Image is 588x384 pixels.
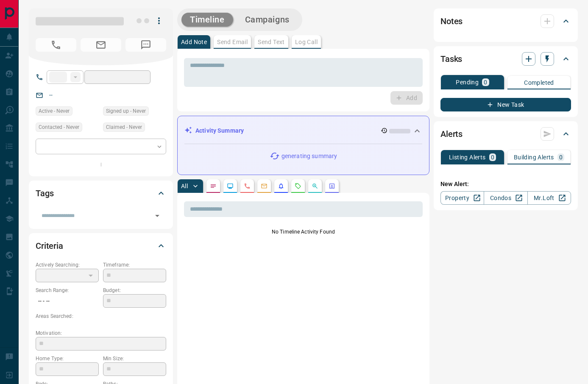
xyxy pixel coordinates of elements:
[227,183,234,189] svg: Lead Browsing Activity
[278,183,284,189] svg: Listing Alerts
[244,183,251,189] svg: Calls
[106,107,146,115] span: Signed up - Never
[181,183,188,189] p: All
[81,38,121,52] span: No Email
[103,287,166,294] p: Budget:
[514,154,554,160] p: Building Alerts
[181,39,207,45] p: Add Note
[449,154,486,160] p: Listing Alerts
[440,49,571,69] div: Tasks
[36,38,76,52] span: No Number
[440,14,463,28] h2: Notes
[295,183,301,189] svg: Requests
[440,127,463,141] h2: Alerts
[184,228,423,236] p: No Timeline Activity Found
[491,154,494,160] p: 0
[39,123,79,131] span: Contacted - Never
[36,329,166,337] p: Motivation:
[312,183,318,189] svg: Opportunities
[527,191,571,205] a: Mr.Loft
[36,261,99,269] p: Actively Searching:
[181,13,233,27] button: Timeline
[103,261,166,269] p: Timeframe:
[36,239,63,253] h2: Criteria
[440,191,484,205] a: Property
[49,92,53,98] a: --
[440,52,462,66] h2: Tasks
[125,38,166,52] span: No Number
[36,287,99,294] p: Search Range:
[106,123,142,131] span: Claimed - Never
[36,312,166,320] p: Areas Searched:
[103,355,166,362] p: Min Size:
[329,183,335,189] svg: Agent Actions
[484,191,527,205] a: Condos
[456,79,479,85] p: Pending
[36,236,166,256] div: Criteria
[195,126,244,135] p: Activity Summary
[524,80,554,86] p: Completed
[440,180,571,189] p: New Alert:
[36,183,166,203] div: Tags
[281,152,337,161] p: generating summary
[440,98,571,111] button: New Task
[36,294,99,308] p: -- - --
[210,183,217,189] svg: Notes
[261,183,268,189] svg: Emails
[440,124,571,144] div: Alerts
[36,186,53,200] h2: Tags
[237,13,298,27] button: Campaigns
[151,210,163,222] button: Open
[484,79,487,85] p: 0
[184,123,422,139] div: Activity Summary
[559,154,563,160] p: 0
[36,355,99,362] p: Home Type:
[39,107,70,115] span: Active - Never
[440,11,571,31] div: Notes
